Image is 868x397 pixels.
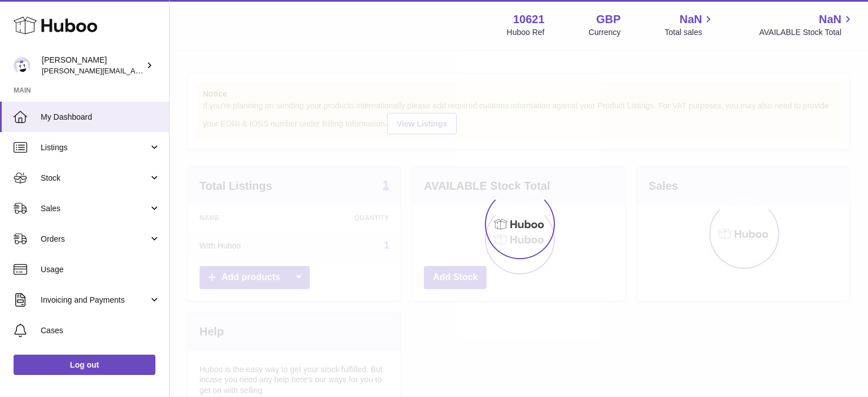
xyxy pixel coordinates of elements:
span: Listings [41,142,149,153]
a: Log out [14,355,155,375]
div: Currency [589,27,621,38]
span: AVAILABLE Stock Total [759,27,854,38]
span: [PERSON_NAME][EMAIL_ADDRESS][DOMAIN_NAME] [42,66,227,75]
span: NaN [679,12,702,27]
span: My Dashboard [41,112,160,123]
span: Sales [41,203,149,214]
span: NaN [819,12,841,27]
span: Cases [41,325,160,336]
span: Usage [41,264,160,275]
a: NaN AVAILABLE Stock Total [759,12,854,38]
span: Invoicing and Payments [41,295,149,306]
strong: 10621 [513,12,545,27]
span: Stock [41,173,149,184]
div: [PERSON_NAME] [42,55,144,76]
div: Huboo Ref [507,27,545,38]
span: Total sales [665,27,715,38]
span: Orders [41,234,149,245]
a: NaN Total sales [665,12,715,38]
img: steven@scoreapp.com [14,57,31,74]
strong: GBP [596,12,620,27]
